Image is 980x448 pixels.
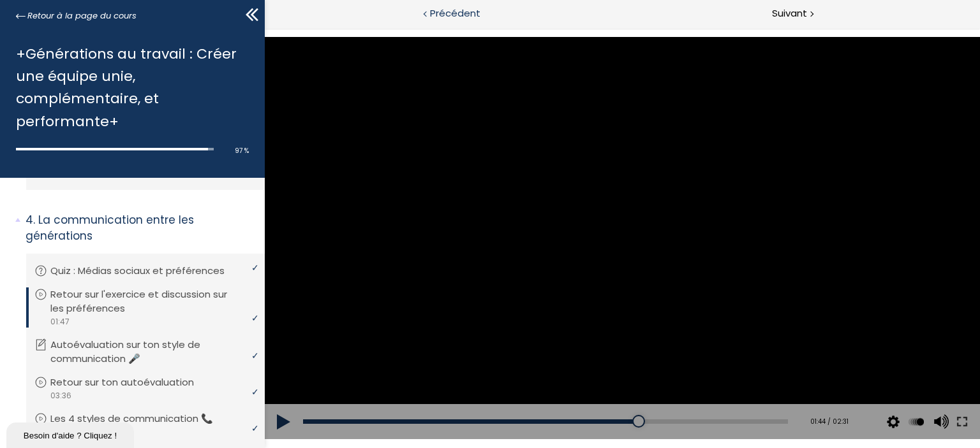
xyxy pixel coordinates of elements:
span: 03:36 [50,390,71,401]
p: Autoévaluation sur ton style de communication 🎤 [50,338,253,366]
span: Suivant [772,6,807,22]
div: Modifier la vitesse de lecture [640,376,663,412]
p: Les 4 styles de communication 📞 [50,412,232,426]
iframe: chat widget [6,420,137,448]
span: Précédent [430,6,480,22]
span: 4. [26,212,35,228]
p: Retour sur ton autoévaluation [50,375,213,389]
span: 01:47 [50,316,70,328]
button: Volume [665,376,684,412]
p: Retour sur l'exercice et discussion sur les préférences [50,287,253,315]
h1: +Générations au travail : Créer une équipe unie, complémentaire, et performante+ [16,43,242,133]
span: 97 % [235,146,249,155]
span: Retour à la page du cours [27,9,137,23]
button: Video quality [619,376,638,412]
a: Retour à la page du cours [16,9,137,23]
button: Play back rate [642,376,661,412]
p: La communication entre les générations [26,212,255,243]
p: Quiz : Médias sociaux et préférences [50,264,244,278]
div: 01:44 / 02:31 [535,388,584,399]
